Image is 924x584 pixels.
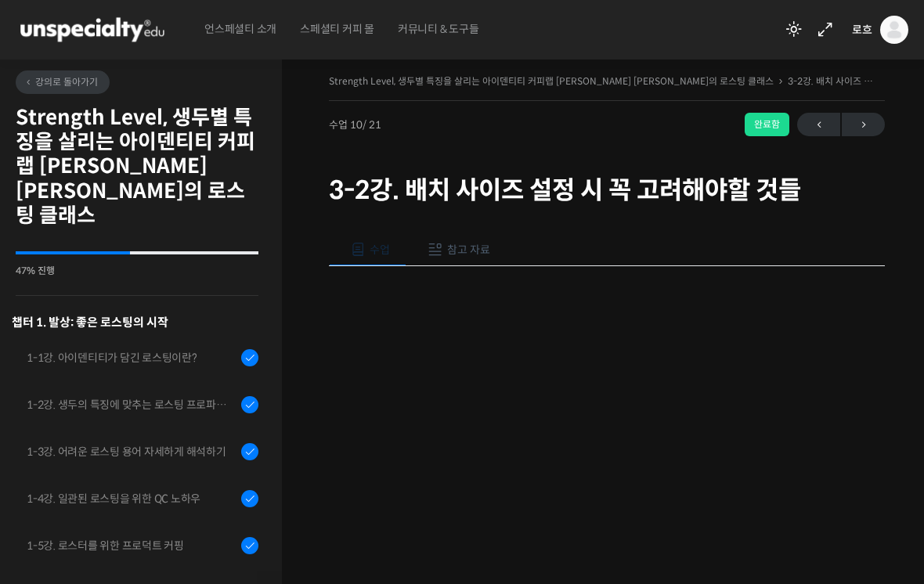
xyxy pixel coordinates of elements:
[797,114,840,135] span: ←
[27,396,236,413] div: 1-2강. 생두의 특징에 맞추는 로스팅 프로파일 'Stength Level'
[842,114,885,135] span: →
[27,443,236,460] div: 1-3강. 어려운 로스팅 용어 자세하게 해석하기
[329,175,885,205] h1: 3-2강. 배치 사이즈 설정 시 꼭 고려해야할 것들
[329,75,774,87] a: Strength Level, 생두별 특징을 살리는 아이덴티티 커피랩 [PERSON_NAME] [PERSON_NAME]의 로스팅 클래스
[329,120,381,130] span: 수업 10
[447,243,490,257] span: 참고 자료
[27,490,236,507] div: 1-4강. 일관된 로스팅을 위한 QC 노하우
[16,70,110,94] a: 강의로 돌아가기
[797,113,840,136] a: ←이전
[852,23,872,37] span: 로흐
[12,312,258,333] h3: 챕터 1. 발상: 좋은 로스팅의 시작
[23,76,98,88] span: 강의로 돌아가기
[363,118,381,132] span: / 21
[16,106,258,228] h2: Strength Level, 생두별 특징을 살리는 아이덴티티 커피랩 [PERSON_NAME] [PERSON_NAME]의 로스팅 클래스
[842,113,885,136] a: 다음→
[27,349,236,366] div: 1-1강. 아이덴티티가 담긴 로스팅이란?
[16,266,258,276] div: 47% 진행
[745,113,789,136] div: 완료함
[27,537,236,554] div: 1-5강. 로스터를 위한 프로덕트 커핑
[370,243,390,257] span: 수업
